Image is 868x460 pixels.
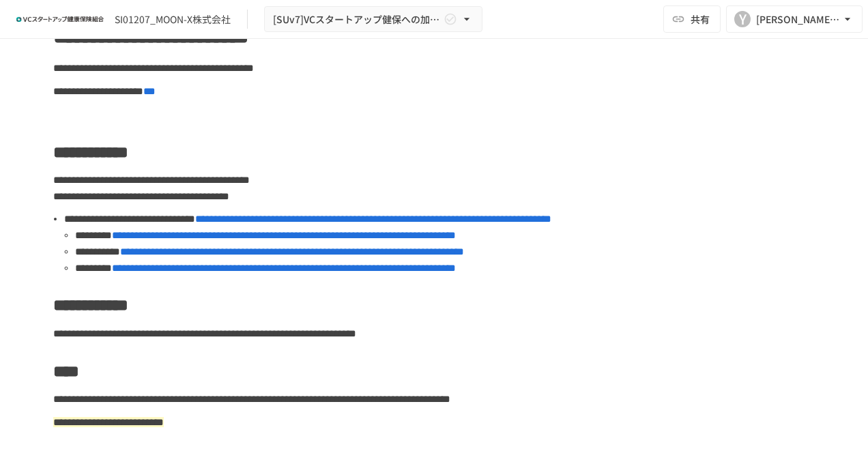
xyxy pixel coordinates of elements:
button: [SUv7]VCスタートアップ健保への加入申請手続き [264,6,482,33]
span: [SUv7]VCスタートアップ健保への加入申請手続き [273,11,441,28]
div: Y [734,11,751,27]
img: ZDfHsVrhrXUoWEWGWYf8C4Fv4dEjYTEDCNvmL73B7ox [16,8,104,30]
span: 共有 [691,12,710,27]
div: SI01207_MOON-X株式会社 [115,12,231,27]
button: Y[PERSON_NAME][EMAIL_ADDRESS][DOMAIN_NAME] [726,5,863,33]
div: [PERSON_NAME][EMAIL_ADDRESS][DOMAIN_NAME] [756,11,841,28]
button: 共有 [663,5,721,33]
